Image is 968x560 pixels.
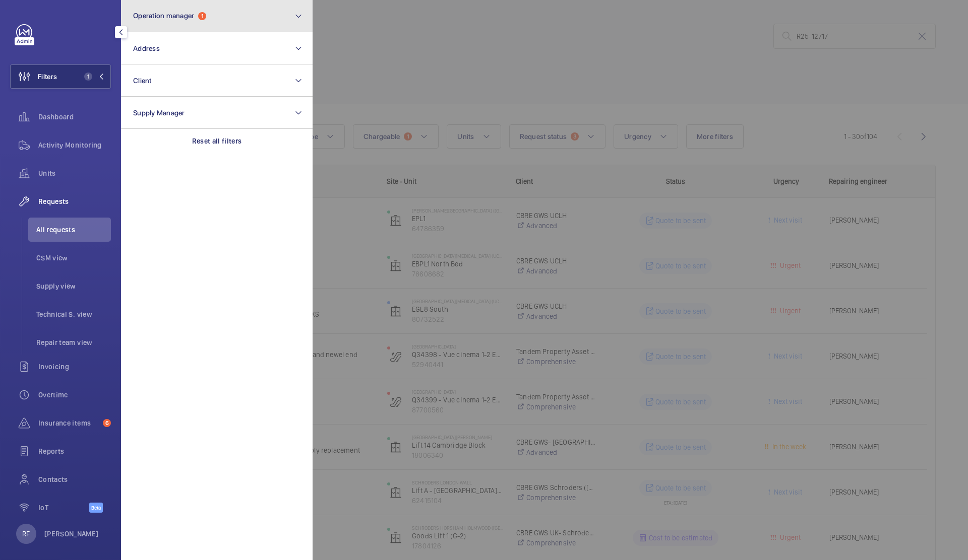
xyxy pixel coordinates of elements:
[38,362,111,372] span: Invoicing
[38,390,111,400] span: Overtime
[36,309,111,319] span: Technical S. view
[38,446,111,456] span: Reports
[38,196,111,206] span: Requests
[89,503,103,513] span: Beta
[38,418,99,428] span: Insurance items
[38,168,111,178] span: Units
[38,112,111,122] span: Dashboard
[84,73,92,81] span: 1
[44,529,99,539] p: [PERSON_NAME]
[36,337,111,347] span: Repair team view
[36,225,111,235] span: All requests
[38,474,111,484] span: Contacts
[103,419,111,427] span: 6
[22,529,30,539] p: RF
[10,64,111,89] button: Filters1
[36,253,111,263] span: CSM view
[38,140,111,150] span: Activity Monitoring
[36,281,111,291] span: Supply view
[38,503,89,513] span: IoT
[38,72,57,82] span: Filters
